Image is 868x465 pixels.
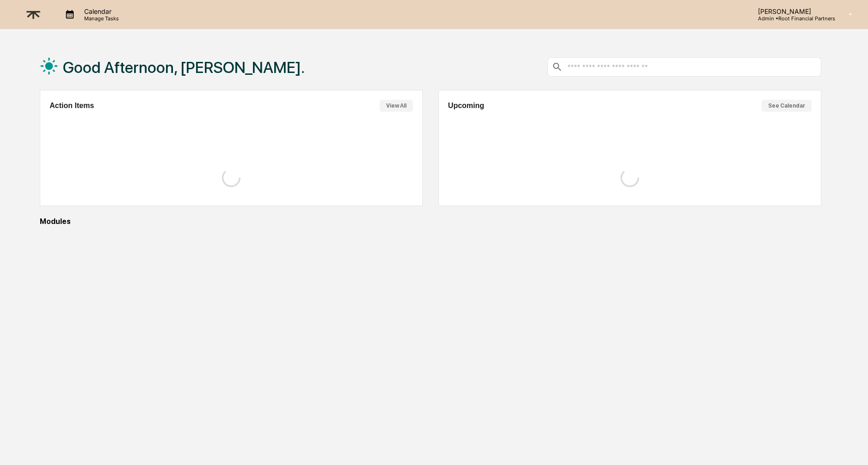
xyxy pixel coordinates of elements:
[751,7,835,15] p: [PERSON_NAME]
[63,58,305,77] h1: Good Afternoon, [PERSON_NAME].
[77,7,123,15] p: Calendar
[22,3,44,26] img: logo
[77,15,123,22] p: Manage Tasks
[49,102,94,110] h2: Action Items
[762,100,812,112] button: See Calendar
[448,102,484,110] h2: Upcoming
[751,15,835,22] p: Admin • Root Financial Partners
[380,100,413,112] button: View All
[40,217,821,226] div: Modules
